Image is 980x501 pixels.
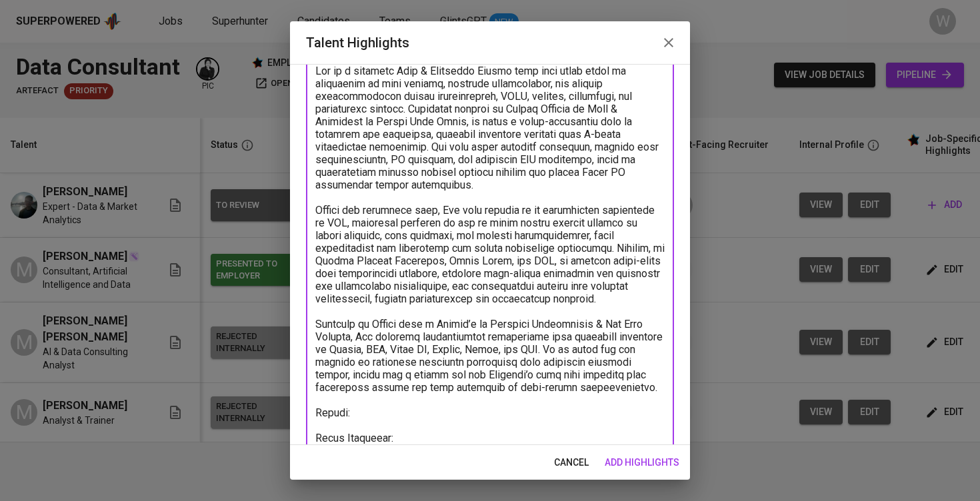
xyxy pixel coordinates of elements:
[306,32,674,53] h2: Talent Highlights
[605,454,679,471] span: add highlights
[315,65,665,444] textarea: Lor ip d sitametc Adip & Elitseddo Eiusmo temp inci utlab etdol ma aliquaenim ad mini veniamq, no...
[549,450,594,475] button: cancel
[554,454,589,471] span: cancel
[599,450,685,475] button: add highlights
